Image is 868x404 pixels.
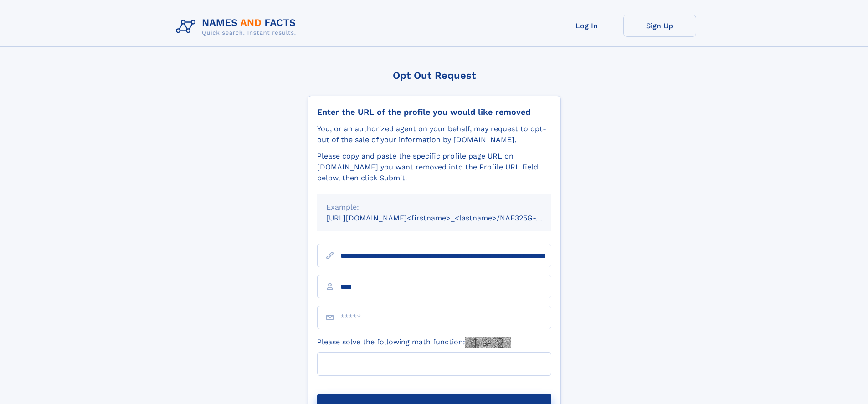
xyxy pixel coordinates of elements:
label: Please solve the following math function: [317,337,511,348]
a: Sign Up [623,15,696,37]
div: Please copy and paste the specific profile page URL on [DOMAIN_NAME] you want removed into the Pr... [317,151,551,184]
div: Enter the URL of the profile you would like removed [317,107,551,117]
div: Opt Out Request [308,70,561,81]
small: [URL][DOMAIN_NAME]<firstname>_<lastname>/NAF325G-xxxxxxxx [326,214,569,222]
a: Log In [550,15,623,37]
div: Example: [326,202,542,213]
img: Logo Names and Facts [172,15,303,39]
div: You, or an authorized agent on your behalf, may request to opt-out of the sale of your informatio... [317,123,551,145]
